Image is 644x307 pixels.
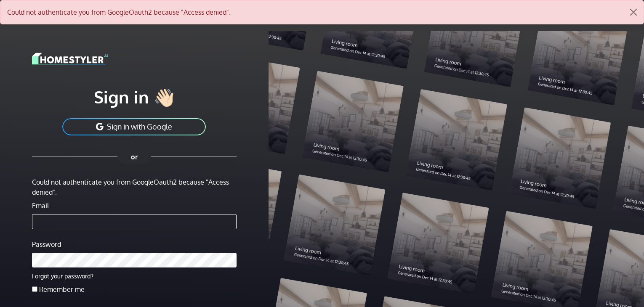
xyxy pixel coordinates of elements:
[32,51,108,66] img: logo-3de290ba35641baa71223ecac5eacb59cb85b4c7fdf211dc9aaecaaee71ea2f8.svg
[39,284,85,294] label: Remember me
[32,239,61,249] label: Password
[32,86,237,107] h1: Sign in 👋🏻
[32,272,93,280] a: Forgot your password?
[623,0,644,24] button: Close
[32,177,237,197] div: Could not authenticate you from GoogleOauth2 because "Access denied".
[61,117,207,136] button: Sign in with Google
[32,201,49,211] label: Email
